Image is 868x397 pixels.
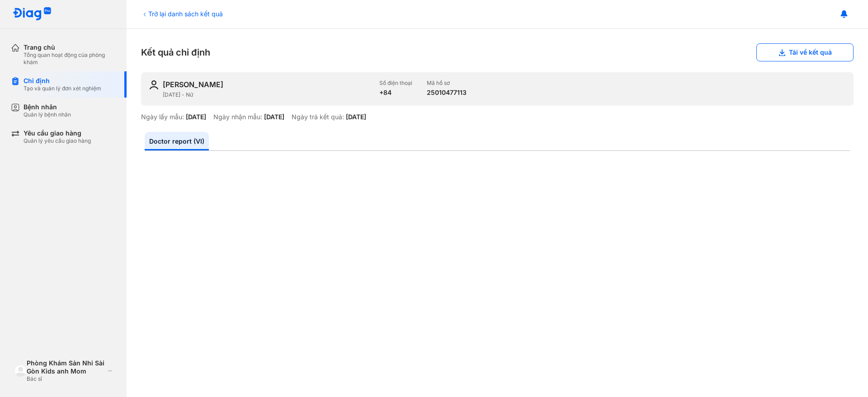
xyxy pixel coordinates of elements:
[24,51,116,66] div: Tổng quan hoạt động của phòng khám
[24,43,116,51] div: Trang chủ
[141,113,184,121] div: Ngày lấy mẫu:
[427,89,467,97] div: 25010477113
[379,89,412,97] div: +84
[27,375,104,383] div: Bác sĩ
[427,79,467,87] div: Mã hồ sơ
[264,113,284,121] div: [DATE]
[24,85,101,92] div: Tạo và quản lý đơn xét nghiệm
[24,103,71,111] div: Bệnh nhân
[24,77,101,85] div: Chỉ định
[14,365,27,377] img: logo
[163,91,372,98] div: [DATE] - Nữ
[13,7,52,21] img: logo
[148,79,159,90] img: user-icon
[27,359,104,375] div: Phòng Khám Sản Nhi Sài Gòn Kids anh Mom
[163,79,223,89] div: [PERSON_NAME]
[756,43,854,61] button: Tải về kết quả
[292,113,344,121] div: Ngày trả kết quả:
[24,129,91,137] div: Yêu cầu giao hàng
[213,113,262,121] div: Ngày nhận mẫu:
[186,113,206,121] div: [DATE]
[379,79,412,87] div: Số điện thoại
[24,137,91,145] div: Quản lý yêu cầu giao hàng
[145,132,209,150] a: Doctor report (VI)
[346,113,366,121] div: [DATE]
[141,9,223,19] div: Trở lại danh sách kết quả
[24,111,71,118] div: Quản lý bệnh nhân
[141,43,854,61] div: Kết quả chỉ định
